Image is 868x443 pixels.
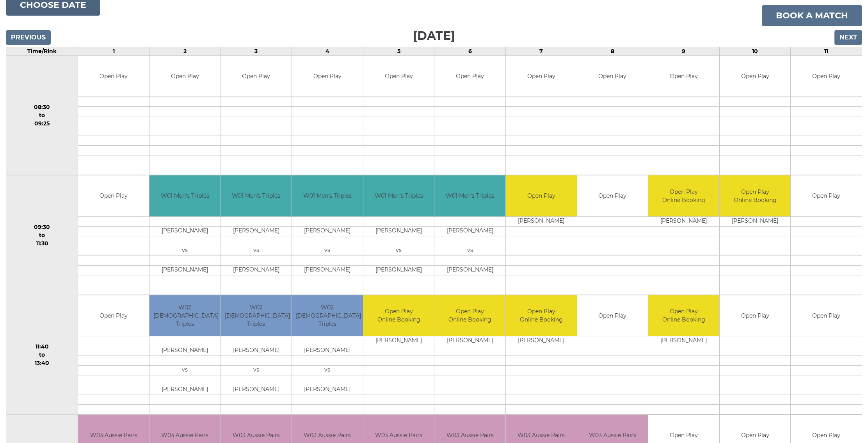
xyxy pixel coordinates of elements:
td: 11 [791,47,862,55]
td: W01 Men's Triples [434,175,505,216]
td: Open Play [363,56,434,97]
td: W01 Men's Triples [363,175,434,216]
td: Open Play [221,56,292,97]
td: vs [292,246,363,255]
td: 8 [577,47,648,55]
td: 09:30 to 11:30 [6,175,78,295]
td: vs [292,366,363,375]
td: [PERSON_NAME] [720,216,791,226]
td: [PERSON_NAME] [149,385,221,395]
td: Open Play [577,295,648,336]
td: [PERSON_NAME] [149,346,221,356]
td: 9 [648,47,720,55]
td: Open Play [648,56,719,97]
td: 11:40 to 13:40 [6,295,78,415]
td: vs [434,246,505,255]
td: W02 [DEMOGRAPHIC_DATA] Triples [149,295,221,336]
td: Open Play [78,56,149,97]
a: Book a match [762,5,862,26]
td: [PERSON_NAME] [292,346,363,356]
td: Open Play [506,175,577,216]
td: Open Play Online Booking [648,175,719,216]
td: Open Play [791,56,862,97]
td: W01 Men's Triples [292,175,363,216]
td: W01 Men's Triples [149,175,221,216]
td: [PERSON_NAME] [648,216,719,226]
td: 7 [505,47,577,55]
td: Open Play [720,56,791,97]
td: Time/Rink [6,47,78,55]
td: Open Play Online Booking [506,295,577,336]
td: [PERSON_NAME] [648,336,719,346]
td: Open Play [78,175,149,216]
td: 5 [363,47,434,55]
td: vs [363,246,434,255]
td: Open Play Online Booking [434,295,505,336]
td: [PERSON_NAME] [506,336,577,346]
td: vs [149,246,221,255]
td: Open Play [434,56,505,97]
td: W01 Men's Triples [221,175,292,216]
td: Open Play Online Booking [363,295,434,336]
td: [PERSON_NAME] [221,385,292,395]
td: vs [221,246,292,255]
td: vs [149,366,221,375]
td: W02 [DEMOGRAPHIC_DATA] Triples [292,295,363,336]
td: [PERSON_NAME] [221,265,292,275]
td: [PERSON_NAME] [292,226,363,236]
td: Open Play [791,295,862,336]
td: [PERSON_NAME] [292,385,363,395]
td: 6 [434,47,506,55]
td: [PERSON_NAME] [149,265,221,275]
td: Open Play [506,56,577,97]
td: [PERSON_NAME] [434,226,505,236]
td: Open Play [720,295,791,336]
td: 1 [78,47,149,55]
td: Open Play [577,56,648,97]
td: [PERSON_NAME] [434,336,505,346]
td: 4 [292,47,363,55]
td: Open Play [577,175,648,216]
td: [PERSON_NAME] [506,216,577,226]
td: 08:30 to 09:25 [6,55,78,175]
td: [PERSON_NAME] [434,265,505,275]
td: Open Play [791,175,862,216]
td: W02 [DEMOGRAPHIC_DATA] Triples [221,295,292,336]
td: Open Play [78,295,149,336]
input: Next [834,30,862,45]
td: [PERSON_NAME] [292,265,363,275]
td: 10 [719,47,791,55]
td: 3 [221,47,292,55]
td: [PERSON_NAME] [363,336,434,346]
td: Open Play [149,56,221,97]
td: [PERSON_NAME] [221,346,292,356]
td: Open Play [292,56,363,97]
td: 2 [149,47,221,55]
td: Open Play Online Booking [720,175,791,216]
td: [PERSON_NAME] [149,226,221,236]
td: vs [221,366,292,375]
td: [PERSON_NAME] [363,226,434,236]
td: Open Play Online Booking [648,295,719,336]
td: [PERSON_NAME] [221,226,292,236]
input: Previous [6,30,51,45]
td: [PERSON_NAME] [363,265,434,275]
